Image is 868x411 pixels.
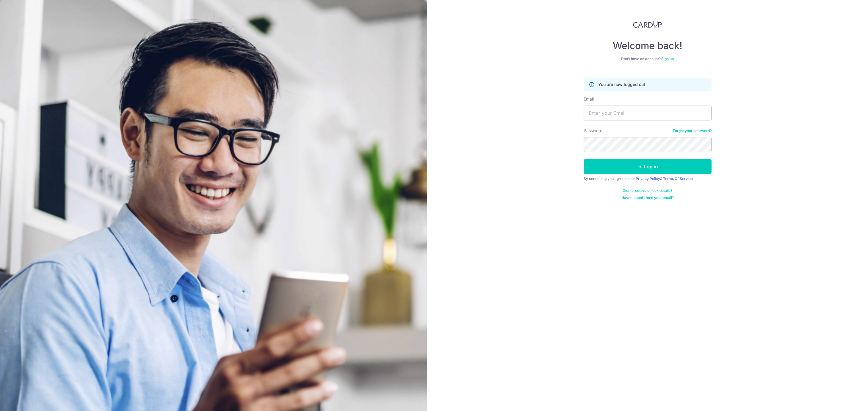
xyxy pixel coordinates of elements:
h4: Welcome back! [584,40,712,52]
a: Terms Of Service [663,176,693,181]
div: By continuing you agree to our & [584,176,712,181]
input: Enter your Email [584,106,712,120]
a: Forgot your password? [673,128,712,133]
label: Email [584,96,594,102]
p: You are now logged out [598,81,645,87]
img: CardUp Logo [633,21,662,28]
label: Password [584,128,603,134]
a: Haven't confirmed your email? [621,195,674,200]
div: Don’t have an account? [584,57,712,61]
a: Didn't receive unlock details? [623,188,672,193]
a: Sign up [661,57,674,61]
button: Log in [584,159,712,174]
a: Privacy Policy [636,176,660,181]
